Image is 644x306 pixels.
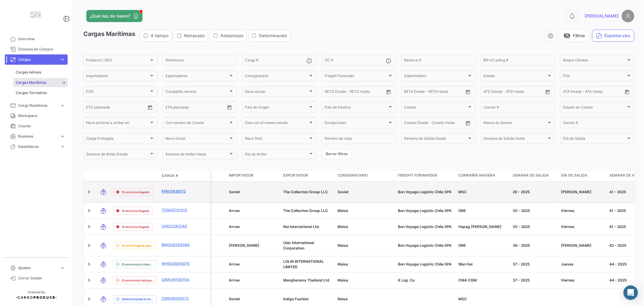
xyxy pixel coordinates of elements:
[325,90,335,95] input: Desde
[513,278,556,283] div: 37 - 2025
[229,297,240,301] span: Soviet
[122,243,154,248] span: El envío llegará adelantado.
[458,224,501,229] span: Hapag Lloyd
[165,90,229,95] span: Compañía naviera
[398,208,452,213] span: Bon Voyage Logistic Chile SPA
[563,75,626,79] span: POL
[86,243,92,249] a: Expand/Collapse Row
[398,278,415,282] span: K Log. Co
[86,153,149,157] span: Semana de Arribo Desde
[86,90,149,95] span: POD
[5,121,68,131] a: Courier
[140,30,171,41] button: A tiempo
[561,224,604,229] div: Viernes
[122,224,150,229] span: El envío ha llegado.
[322,149,351,159] button: Borrar filtros
[96,173,111,178] datatable-header-cell: Modo de Transporte
[404,106,467,110] span: Courier
[226,170,281,181] datatable-header-cell: Importador
[561,173,588,178] span: Día de Salida
[184,33,205,39] span: Retrasado
[162,173,178,178] span: Carga #
[338,208,348,213] span: Maisa
[195,173,210,178] datatable-header-cell: Póliza
[86,10,143,22] button: ¿Qué hay de nuevo?
[245,153,308,157] span: Día de Arribo
[561,278,604,283] div: Viernes
[561,208,604,213] div: Viernes
[563,59,626,63] span: Buque Cámara
[60,144,65,149] span: expand_more
[404,137,467,142] span: Semana de Salida Desde
[507,90,536,95] input: ATD Hasta
[513,189,556,195] div: 29 - 2025
[162,261,193,266] a: WHSU0084076
[458,173,495,178] span: Compañía naviera
[484,137,547,142] span: Semana de Salida Hasta
[122,278,154,283] span: El envío está retrasado.
[162,207,193,213] a: TCNU5701210
[513,224,556,229] div: 35 - 2025
[432,122,461,126] input: Creado Hasta
[398,262,452,266] span: Bon Voyage Logistic Chile SPA
[456,170,510,181] datatable-header-cell: Compañía naviera
[101,106,130,110] input: Hasta
[458,297,467,301] span: MSC
[5,44,68,54] a: Órdenes de Compra
[5,111,68,121] a: Workspace
[18,113,65,119] span: Workspace
[13,68,68,77] a: Cargas Aéreas
[165,75,229,79] span: Exportadores
[86,137,149,142] span: Carga Protegida
[86,75,149,79] span: Importadores
[60,103,65,108] span: expand_more
[165,153,229,157] span: Semana de Arribo Hasta
[458,208,466,213] span: ONE
[86,122,149,126] span: Nave próxima a arribar en
[484,122,547,126] span: Marca de Sensor
[484,90,503,95] input: ATD Desde
[162,277,193,282] a: CMAU9706754
[181,106,209,110] input: Hasta
[210,30,246,41] button: Adelantado
[21,7,51,24] img: Manufactura+Logo.png
[229,173,253,178] span: Importador
[229,278,240,282] span: Arrow
[513,173,549,178] span: Semana de Salida
[16,70,41,75] span: Cargas Aéreas
[338,190,349,194] span: Soviet
[458,190,467,194] span: MSC
[162,242,193,248] a: BMOU6595090
[283,208,328,213] span: The Collection Group LLC
[513,262,556,267] div: 37 - 2025
[563,137,626,142] span: Día de Salida
[283,224,320,229] span: Noi International Ltd.
[86,59,149,63] span: Producto / SKU
[325,106,388,110] span: País de Destino
[151,33,168,39] span: A tiempo
[86,106,97,110] input: Desde
[563,32,571,39] span: visibility_off
[60,57,65,62] span: expand_more
[18,57,57,62] span: Cargas
[338,173,368,178] span: Consignatario
[18,134,57,139] span: Business
[245,137,308,142] span: Nave final
[281,170,335,181] datatable-header-cell: Exportador
[458,278,477,282] span: CMA CGM
[513,208,556,213] div: 35 - 2025
[325,122,388,126] span: Excepciones
[165,106,176,110] input: Desde
[16,80,46,85] span: Cargas Marítimas
[122,262,154,267] span: El envío está a tiempo.
[404,75,467,79] span: Stakeholders
[398,173,437,178] span: Freight Forwarder
[335,170,396,181] datatable-header-cell: Consignatario
[13,78,68,87] a: Cargas Marítimas
[18,265,57,271] span: Ajustes
[5,34,68,44] a: Overview
[122,208,150,213] span: El envío ha llegado.
[325,75,388,79] span: Freight Forwarder
[122,190,150,194] span: El envío ha llegado.
[162,296,193,301] a: CSNU6056373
